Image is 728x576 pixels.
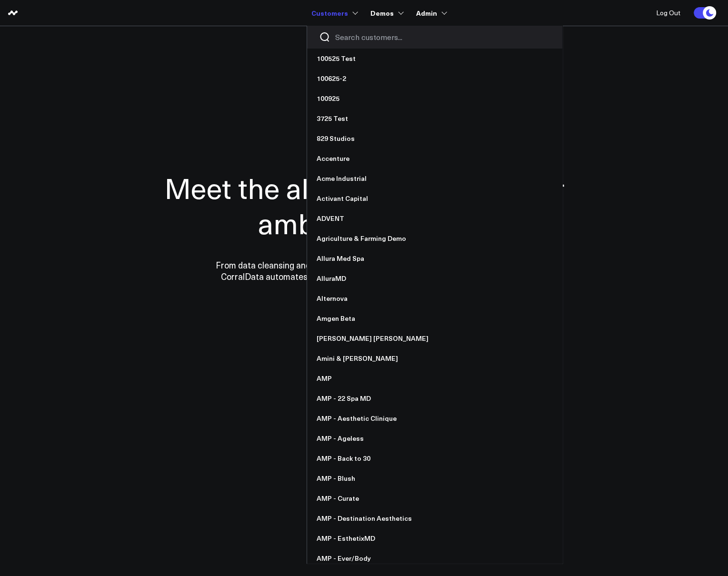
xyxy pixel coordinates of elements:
a: Customers [311,4,356,21]
a: Agriculture & Farming Demo [307,228,562,248]
a: AMP - Destination Aesthetics [307,508,562,528]
a: Allura Med Spa [307,248,562,268]
a: Activant Capital [307,189,562,209]
input: Search customers input [335,32,550,42]
h1: Meet the all-in-one data hub for ambitious teams [131,170,598,240]
a: Alternova [307,288,562,308]
a: AMP - 22 Spa MD [307,388,562,408]
a: AMP - Aesthetic Clinique [307,408,562,428]
a: AMP - Ageless [307,428,562,448]
a: Amini & [PERSON_NAME] [307,348,562,368]
a: 829 Studios [307,129,562,149]
a: Demos [370,4,402,21]
a: 100625-2 [307,69,562,89]
a: ADVENT [307,209,562,228]
a: Acme Industrial [307,169,562,189]
a: 100525 Test [307,49,562,69]
a: AMP - Ever/Body [307,548,562,568]
p: From data cleansing and integration to personalized dashboards and insights, CorralData automates... [195,259,533,282]
a: [PERSON_NAME] [PERSON_NAME] [307,328,562,348]
a: Admin [416,4,445,21]
a: Amgen Beta [307,308,562,328]
button: Search customers button [319,31,330,43]
a: 100925 [307,89,562,109]
a: Accenture [307,149,562,169]
a: AMP - Back to 30 [307,448,562,468]
a: AMP [307,368,562,388]
a: AMP - Curate [307,488,562,508]
a: AMP - Blush [307,468,562,488]
a: AMP - EsthetixMD [307,528,562,548]
a: AlluraMD [307,268,562,288]
a: 3725 Test [307,109,562,129]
